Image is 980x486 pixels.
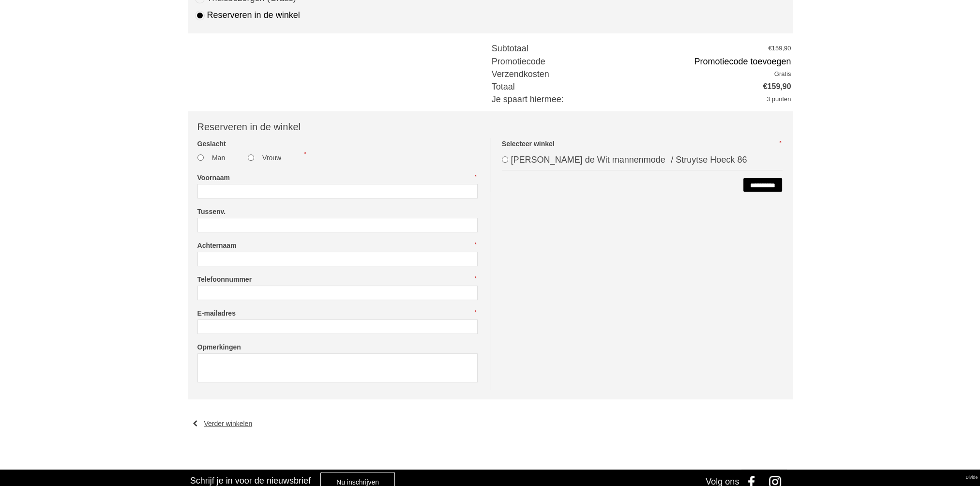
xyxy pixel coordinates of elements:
[768,45,771,52] span: €
[490,79,619,91] td: Totaal
[965,471,978,484] a: Divide
[780,82,782,91] span: ,
[197,138,478,150] label: Geslacht
[694,57,791,66] a: Promotiecode toevoegen
[212,151,225,165] label: Man
[195,9,300,21] a: Reserveren in de winkel
[490,41,619,53] td: Subtotaal
[197,172,478,184] label: Voornaam
[197,240,478,252] label: Achternaam
[619,66,792,79] td: Gratis
[619,91,792,104] td: 3 punten
[772,45,783,52] span: 159
[490,91,619,104] td: Je spaart hiermee:
[784,45,791,52] span: 90
[197,206,478,218] label: Tussenv.
[502,150,783,170] li: / Struytse Hoeck 86
[190,475,311,486] h3: Schrijf je in voor de nieuwsbrief
[490,66,619,79] td: Verzendkosten
[197,307,478,319] label: E-mailadres
[193,414,253,433] a: Verder winkelen
[511,155,665,165] label: [PERSON_NAME] de Wit mannenmode
[490,53,619,66] td: Promotiecode
[197,121,783,133] h2: Reserveren in de winkel
[767,82,780,91] span: 159
[197,341,478,353] label: Opmerkingen
[262,151,281,165] label: Vrouw
[782,45,784,52] span: ,
[783,82,791,91] span: 90
[502,138,783,150] label: Selecteer winkel
[763,82,768,91] span: €
[197,273,478,286] label: Telefoonnummer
